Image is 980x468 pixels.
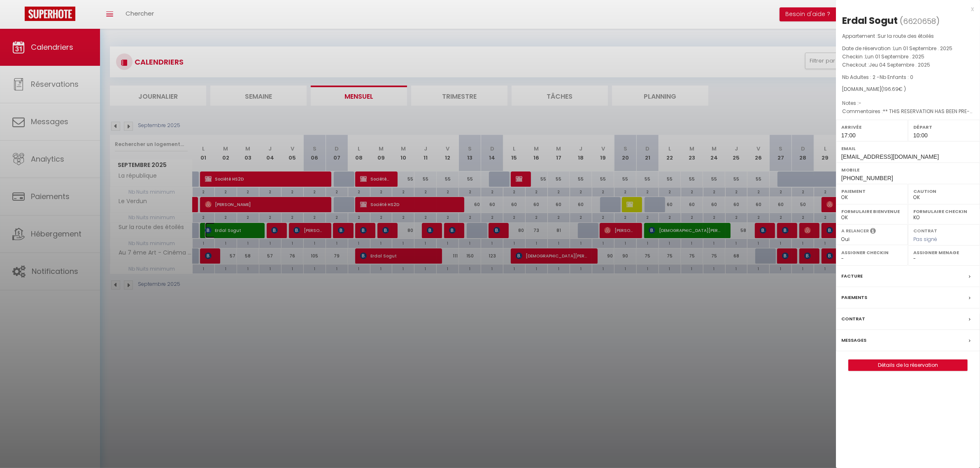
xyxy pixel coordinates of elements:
[881,86,906,93] span: ( € )
[870,227,876,236] i: Sélectionner OUI si vous souhaiter envoyer les séquences de messages post-checkout
[842,32,974,40] p: Appartement :
[913,207,975,215] label: Formulaire Checkin
[841,293,867,302] label: Paiements
[859,100,861,107] span: -
[842,14,898,27] div: Erdal Sogut
[841,227,869,234] label: A relancer
[841,175,893,181] span: [PHONE_NUMBER]
[848,359,968,371] button: Détails de la réservation
[913,132,928,139] span: 10:00
[865,53,924,60] span: Lun 01 Septembre . 2025
[842,61,974,69] p: Checkout :
[913,187,975,195] label: Caution
[841,315,865,323] label: Contrat
[842,86,974,93] div: [DOMAIN_NAME]
[841,248,903,257] label: Assigner Checkin
[913,123,975,131] label: Départ
[878,32,934,39] span: Sur la route des étoilés
[913,236,937,243] span: Pas signé
[842,107,974,116] p: Commentaires :
[841,132,856,139] span: 17:00
[869,61,930,68] span: Jeu 04 Septembre . 2025
[913,248,975,257] label: Assigner Menage
[841,187,903,195] label: Paiement
[900,15,940,27] span: ( )
[849,360,967,371] a: Détails de la réservation
[903,16,936,26] span: 6620658
[842,44,974,53] p: Date de réservation :
[842,99,974,107] p: Notes :
[841,123,903,131] label: Arrivée
[841,144,975,153] label: Email
[883,86,899,93] span: 196.69
[841,207,903,215] label: Formulaire Bienvenue
[841,166,975,174] label: Mobile
[842,53,974,61] p: Checkin :
[841,272,863,280] label: Facture
[836,4,974,14] div: x
[893,45,952,52] span: Lun 01 Septembre . 2025
[842,74,913,81] span: Nb Adultes : 2 -
[913,227,937,233] label: Contrat
[841,336,866,345] label: Messages
[880,74,913,81] span: Nb Enfants : 0
[841,153,939,160] span: [EMAIL_ADDRESS][DOMAIN_NAME]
